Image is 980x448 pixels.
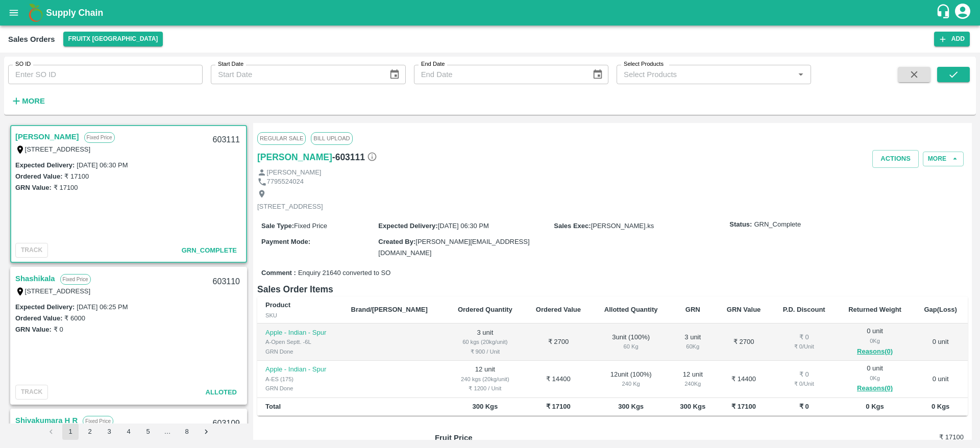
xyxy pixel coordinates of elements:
[421,60,445,68] label: End Date
[454,375,516,384] div: 240 kgs (20kg/unit)
[211,65,381,84] input: Start Date
[265,375,335,384] div: A-ES (175)
[620,68,791,81] input: Select Products
[207,270,246,294] div: 603110
[472,403,498,410] b: 300 Kgs
[265,328,335,338] p: Apple - Indian - Spur
[729,220,752,230] label: Status:
[62,424,79,440] button: page 1
[536,306,581,313] b: Ordered Value
[22,97,45,105] strong: More
[63,32,163,46] button: Select DC
[265,301,290,309] b: Product
[332,150,377,164] h6: - 603111
[257,150,332,164] a: [PERSON_NAME]
[179,424,195,440] button: Go to page 8
[77,303,128,311] label: [DATE] 06:25 PM
[261,238,310,245] label: Payment Mode :
[678,342,708,351] div: 60 Kg
[953,2,972,23] div: account of current user
[588,65,607,84] button: Choose date
[454,337,516,346] div: 60 kgs (20kg/unit)
[15,161,75,169] label: Expected Delivery :
[265,384,335,393] div: GRN Done
[140,424,156,440] button: Go to page 5
[257,202,323,212] p: [STREET_ADDRESS]
[716,361,772,398] td: ₹ 14400
[458,306,512,313] b: Ordered Quantity
[848,306,901,313] b: Returned Weight
[8,92,47,110] button: More
[15,326,52,333] label: GRN Value:
[261,222,294,230] label: Sale Type :
[265,347,335,356] div: GRN Done
[257,282,968,296] h6: Sales Order Items
[845,336,905,345] div: 0 Kg
[26,3,46,23] img: logo
[685,306,700,313] b: GRN
[265,365,335,375] p: Apple - Indian - Spur
[913,323,968,361] td: 0 unit
[680,403,705,410] b: 300 Kgs
[378,222,437,230] label: Expected Delivery :
[25,145,91,153] label: [STREET_ADDRESS]
[54,326,63,333] label: ₹ 0
[716,323,772,361] td: ₹ 2700
[206,388,237,396] span: Alloted
[794,68,807,81] button: Open
[446,361,524,398] td: 12 unit
[731,403,756,410] b: ₹ 17100
[182,246,237,254] span: GRN_Complete
[591,222,654,230] span: [PERSON_NAME].ks
[298,268,390,278] span: Enquiry 21640 converted to SO
[378,238,415,245] label: Created By :
[60,274,91,285] p: Fixed Price
[600,370,661,389] div: 12 unit ( 100 %)
[678,333,708,352] div: 3 unit
[845,364,905,394] div: 0 unit
[600,333,661,352] div: 3 unit ( 100 %)
[64,172,89,180] label: ₹ 17100
[77,161,128,169] label: [DATE] 06:30 PM
[261,268,296,278] label: Comment :
[924,306,957,313] b: Gap(Loss)
[15,314,62,322] label: Ordered Value:
[524,323,592,361] td: ₹ 2700
[41,424,216,440] nav: pagination navigation
[46,8,103,18] b: Supply Chain
[311,132,352,144] span: Bill Upload
[727,306,761,313] b: GRN Value
[446,323,524,361] td: 3 unit
[875,432,964,442] h6: ₹ 17100
[15,60,31,68] label: SO ID
[678,379,708,388] div: 240 Kg
[198,424,214,440] button: Go to next page
[780,370,828,380] div: ₹ 0
[454,347,516,356] div: ₹ 900 / Unit
[923,152,964,166] button: More
[554,222,591,230] label: Sales Exec :
[83,416,113,427] p: Fixed Price
[845,383,905,394] button: Reasons(0)
[435,432,567,443] p: Fruit Price
[845,346,905,358] button: Reasons(0)
[678,370,708,389] div: 12 unit
[159,427,176,437] div: …
[15,272,55,285] a: Shashikala
[780,333,828,342] div: ₹ 0
[932,403,949,410] b: 0 Kgs
[294,222,327,230] span: Fixed Price
[15,303,75,311] label: Expected Delivery :
[265,337,335,346] div: A-Open Septt. -6L
[780,379,828,388] div: ₹ 0 / Unit
[15,184,52,191] label: GRN Value:
[82,424,98,440] button: Go to page 2
[267,168,322,178] p: [PERSON_NAME]
[600,342,661,351] div: 60 Kg
[54,184,78,191] label: ₹ 17100
[265,311,335,320] div: SKU
[754,220,801,230] span: GRN_Complete
[780,342,828,351] div: ₹ 0 / Unit
[8,33,55,46] div: Sales Orders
